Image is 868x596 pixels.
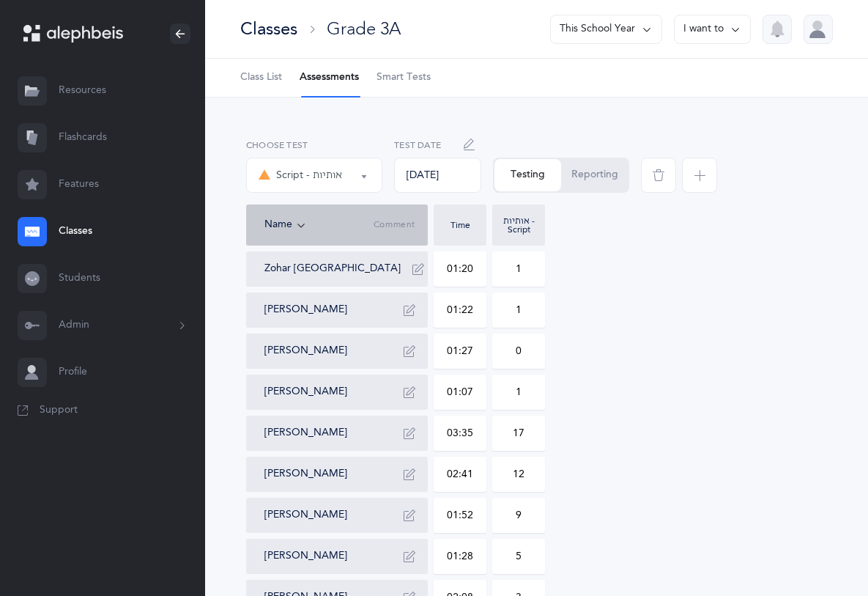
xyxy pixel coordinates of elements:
[550,15,662,44] button: This School Year
[434,334,486,368] input: MM:SS
[434,375,486,409] input: MM:SS
[264,262,401,276] button: Zohar [GEOGRAPHIC_DATA]
[264,549,347,564] button: [PERSON_NAME]
[674,15,751,44] button: I want to
[394,139,481,152] label: Test Date
[246,139,382,152] label: Choose test
[376,70,431,85] span: Smart Tests
[327,17,401,41] div: Grade 3A
[434,293,486,327] input: MM:SS
[434,416,486,450] input: MM:SS
[264,508,347,523] button: [PERSON_NAME]
[437,221,483,229] div: Time
[561,159,628,191] button: Reporting
[240,17,297,41] div: Classes
[264,467,347,482] button: [PERSON_NAME]
[264,426,347,441] button: [PERSON_NAME]
[246,158,382,193] button: Script - אותיות
[264,385,347,400] button: [PERSON_NAME]
[264,303,347,317] button: [PERSON_NAME]
[264,344,347,358] button: [PERSON_NAME]
[264,217,374,233] div: Name
[240,70,282,85] span: Class List
[434,457,486,491] input: MM:SS
[259,166,342,184] div: Script - אותיות
[374,219,415,231] span: Comment
[40,403,78,418] span: Support
[434,540,486,573] input: MM:SS
[434,252,486,286] input: MM:SS
[434,498,486,532] input: MM:SS
[394,158,481,193] div: [DATE]
[496,216,541,234] div: אותיות - Script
